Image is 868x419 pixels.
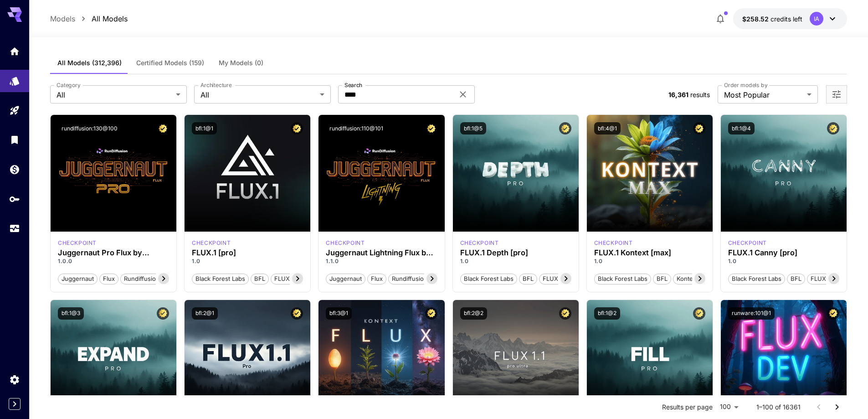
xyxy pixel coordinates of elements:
[58,274,97,284] span: juggernaut
[693,307,705,320] button: Certified Model – Vetted for best performance and includes a commercial license.
[136,59,204,67] span: Certified Models (159)
[121,274,163,284] span: rundiffusion
[271,273,313,285] button: FLUX.1 [pro]
[9,398,21,410] button: Expand sidebar
[368,274,386,284] span: flux
[251,274,268,284] span: BFL
[50,13,128,24] nav: breadcrumb
[673,274,701,284] span: Kontext
[693,122,705,134] button: Certified Model – Vetted for best performance and includes a commercial license.
[728,239,767,247] p: checkpoint
[326,239,365,247] div: FLUX.1 D
[460,257,571,265] p: 1.0
[9,374,20,385] div: Settings
[653,274,671,284] span: BFL
[460,273,517,285] button: Black Forest Labs
[389,274,431,284] span: rundiffusion
[831,89,842,100] button: Open more filters
[192,122,217,134] button: bfl:1@1
[157,307,169,320] button: Certified Model – Vetted for best performance and includes a commercial license.
[827,122,839,134] button: Certified Model – Vetted for best performance and includes a commercial license.
[192,274,248,284] span: Black Forest Labs
[251,273,269,285] button: BFL
[58,239,97,247] p: checkpoint
[756,403,801,412] p: 1–100 of 16361
[326,248,437,257] h3: Juggernaut Lightning Flux by RunDiffusion
[460,239,499,247] div: fluxpro
[460,307,487,320] button: bfl:2@2
[192,239,231,247] p: checkpoint
[653,273,671,285] button: BFL
[200,81,231,89] label: Architecture
[9,134,20,145] div: Library
[460,248,571,257] h3: FLUX.1 Depth [pro]
[192,248,303,257] div: FLUX.1 [pro]
[50,13,75,24] a: Models
[9,223,20,234] div: Usage
[728,273,785,285] button: Black Forest Labs
[728,248,839,257] h3: FLUX.1 Canny [pro]
[99,273,118,285] button: flux
[827,307,839,320] button: Certified Model – Vetted for best performance and includes a commercial license.
[291,307,303,320] button: Certified Model – Vetted for best performance and includes a commercial license.
[559,307,571,320] button: Certified Model – Vetted for best performance and includes a commercial license.
[519,273,537,285] button: BFL
[461,274,517,284] span: Black Forest Labs
[594,239,633,247] p: checkpoint
[594,122,621,134] button: bfl:4@1
[742,14,802,24] div: $258.52306
[219,59,263,67] span: My Models (0)
[724,89,803,100] span: Most Popular
[271,274,313,284] span: FLUX.1 [pro]
[724,81,767,89] label: Order models by
[58,307,84,320] button: bfl:1@3
[200,89,316,100] span: All
[192,257,303,265] p: 1.0
[728,122,755,134] button: bfl:1@4
[559,122,571,134] button: Certified Model – Vetted for best performance and includes a commercial license.
[56,89,172,100] span: All
[594,248,705,257] h3: FLUX.1 Kontext [max]
[728,239,767,247] div: fluxpro
[594,307,620,320] button: bfl:1@2
[787,273,805,285] button: BFL
[594,239,633,247] div: FLUX.1 Kontext [max]
[120,273,163,285] button: rundiffusion
[388,273,431,285] button: rundiffusion
[9,105,20,116] div: Playground
[58,122,121,134] button: rundiffusion:130@100
[57,59,122,67] span: All Models (312,396)
[539,274,600,284] span: FLUX.1 Depth [pro]
[460,122,486,134] button: bfl:1@5
[58,248,169,257] h3: Juggernaut Pro Flux by RunDiffusion
[673,273,702,285] button: Kontext
[9,72,20,84] div: Models
[157,122,169,134] button: Certified Model – Vetted for best performance and includes a commercial license.
[770,15,802,23] span: credits left
[828,398,846,416] button: Go to next page
[742,15,770,23] span: $258.52
[326,273,365,285] button: juggernaut
[728,307,775,320] button: runware:101@1
[728,257,839,265] p: 1.0
[425,307,437,320] button: Certified Model – Vetted for best performance and includes a commercial license.
[326,274,365,284] span: juggernaut
[595,274,651,284] span: Black Forest Labs
[100,274,118,284] span: flux
[662,403,713,412] p: Results per page
[58,273,98,285] button: juggernaut
[367,273,386,285] button: flux
[56,81,81,89] label: Category
[326,257,437,265] p: 1.1.0
[810,12,823,26] div: IA
[326,122,387,134] button: rundiffusion:110@101
[92,13,128,24] p: All Models
[716,400,742,414] div: 100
